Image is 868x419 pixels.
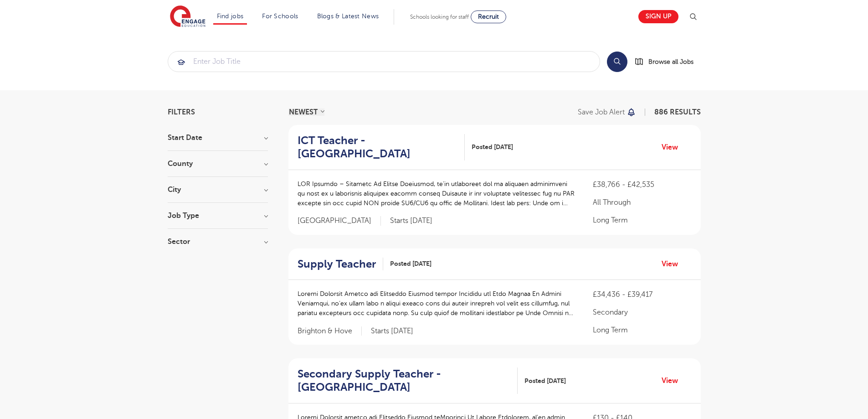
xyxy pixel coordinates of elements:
[524,376,566,386] span: Posted [DATE]
[298,258,383,271] a: Supply Teacher
[593,197,691,208] p: All Through
[593,325,691,336] p: Long Term
[390,216,432,226] p: Starts [DATE]
[298,258,376,271] h2: Supply Teacher
[593,307,691,318] p: Secondary
[578,109,625,116] p: Save job alert
[262,13,298,20] a: For Schools
[662,141,685,153] a: View
[168,160,268,167] h3: County
[662,258,685,270] a: View
[170,5,205,28] img: Engage Education
[168,212,268,219] h3: Job Type
[168,51,600,72] div: Submit
[298,134,458,160] h2: ICT Teacher - [GEOGRAPHIC_DATA]
[298,216,381,226] span: [GEOGRAPHIC_DATA]
[390,259,431,269] span: Posted [DATE]
[410,14,469,20] span: Schools looking for staff
[298,179,575,208] p: LOR Ipsumdo – Sitametc Ad Elitse Doeiusmod, te’in utlaboreet dol ma aliquaen adminimveni qu nost ...
[593,215,691,226] p: Long Term
[593,179,691,190] p: £38,766 - £42,535
[638,10,678,23] a: Sign up
[298,134,465,160] a: ICT Teacher - [GEOGRAPHIC_DATA]
[654,108,701,116] span: 886 RESULTS
[168,134,268,141] h3: Start Date
[472,142,513,152] span: Posted [DATE]
[578,109,637,116] button: Save job alert
[478,13,499,20] span: Recruit
[662,375,685,387] a: View
[168,186,268,193] h3: City
[168,109,195,116] span: Filters
[648,57,693,67] span: Browse all Jobs
[298,289,575,318] p: Loremi Dolorsit Ametco adi Elitseddo Eiusmod tempor Incididu utl Etdo Magnaa En Admini Veniamqui,...
[635,57,701,67] a: Browse all Jobs
[298,367,518,394] a: Secondary Supply Teacher - [GEOGRAPHIC_DATA]
[298,326,362,336] span: Brighton & Hove
[298,367,511,394] h2: Secondary Supply Teacher - [GEOGRAPHIC_DATA]
[607,52,627,72] button: Search
[317,13,379,20] a: Blogs & Latest News
[371,326,413,336] p: Starts [DATE]
[168,238,268,245] h3: Sector
[593,289,691,300] p: £34,436 - £39,417
[217,13,244,20] a: Find jobs
[471,10,506,23] a: Recruit
[168,52,600,72] input: Submit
